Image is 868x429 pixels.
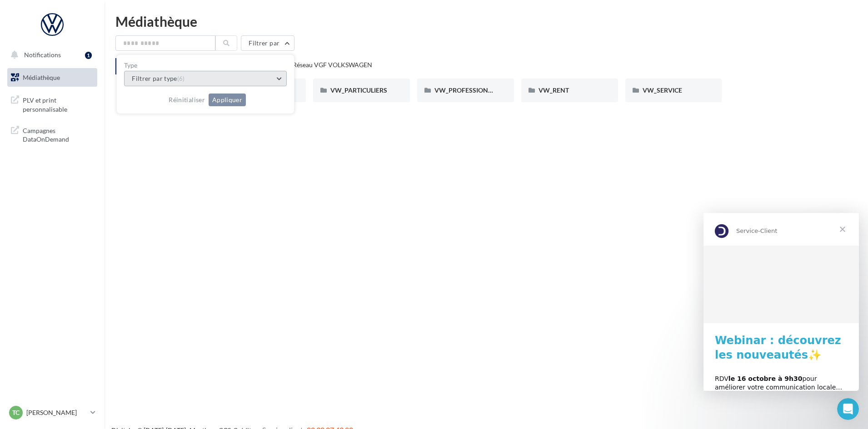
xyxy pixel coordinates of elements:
div: 1 [85,52,92,59]
span: (6) [177,75,185,82]
span: VW_PARTICULIERS [330,86,387,94]
iframe: Intercom live chat [837,398,859,420]
button: Appliquer [209,94,246,106]
a: TC [PERSON_NAME] [7,404,97,421]
span: VW_RENT [539,86,569,94]
span: Médiathèque [23,74,60,81]
span: VW_SERVICE [643,86,682,94]
p: [PERSON_NAME] [26,408,87,417]
span: VW_PROFESSIONNELS [434,86,504,94]
a: Campagnes DataOnDemand [5,121,99,148]
button: Filtrer par [241,35,294,51]
button: Notifications 1 [5,45,95,64]
button: Réinitialiser [165,94,209,105]
button: Filtrer par type(6) [124,71,287,86]
div: Réseau VGF VOLKSWAGEN [293,60,372,69]
label: Type [124,62,287,69]
a: PLV et print personnalisable [5,90,99,117]
b: le 16 octobre à 9h30 [25,162,99,169]
span: Campagnes DataOnDemand [23,124,94,144]
span: TC [12,408,20,417]
span: PLV et print personnalisable [23,94,94,113]
iframe: Intercom live chat message [703,213,859,391]
a: Médiathèque [5,68,99,87]
div: Médiathèque [115,15,857,28]
div: RDV pour améliorer votre communication locale… et attirer plus de clients ! [11,162,144,188]
span: Notifications [24,51,61,59]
